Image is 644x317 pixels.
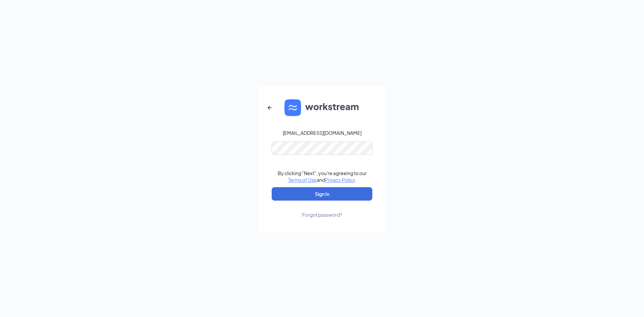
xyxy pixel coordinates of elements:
[288,177,317,183] a: Terms of Use
[262,100,278,116] button: ArrowLeftNew
[278,170,367,183] div: By clicking "Next", you're agreeing to our and .
[272,187,372,201] button: Sign In
[325,177,355,183] a: Privacy Policy
[302,211,342,218] div: Forgot password?
[266,104,274,112] svg: ArrowLeftNew
[283,129,362,136] div: [EMAIL_ADDRESS][DOMAIN_NAME]
[284,99,360,116] img: WS logo and Workstream text
[302,201,342,218] a: Forgot password?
